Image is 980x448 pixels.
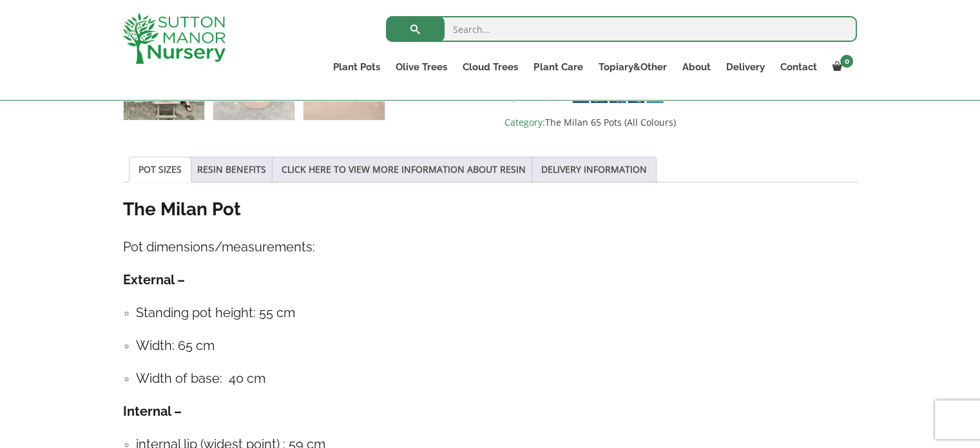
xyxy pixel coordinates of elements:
[386,16,857,42] input: Search...
[455,58,526,76] a: Cloud Trees
[545,116,676,128] a: The Milan 65 Pots (All Colours)
[840,55,853,68] span: 0
[824,58,857,76] a: 0
[197,157,266,182] a: RESIN BENEFITS
[541,157,647,182] a: DELIVERY INFORMATION
[136,303,858,323] h4: Standing pot height: 55 cm
[718,58,772,76] a: Delivery
[590,58,674,76] a: Topiary&Other
[136,369,858,389] h4: Width of base: 40 cm
[123,199,241,220] strong: The Milan Pot
[136,336,858,356] h4: Width: 65 cm
[282,157,526,182] a: CLICK HERE TO VIEW MORE INFORMATION ABOUT RESIN
[504,115,857,130] span: Category:
[123,272,185,287] strong: External –
[122,13,226,64] img: logo
[123,404,182,419] strong: Internal –
[325,58,388,76] a: Plant Pots
[674,58,718,76] a: About
[139,157,182,182] a: POT SIZES
[526,58,590,76] a: Plant Care
[388,58,455,76] a: Olive Trees
[772,58,824,76] a: Contact
[123,237,858,257] h4: Pot dimensions/measurements:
